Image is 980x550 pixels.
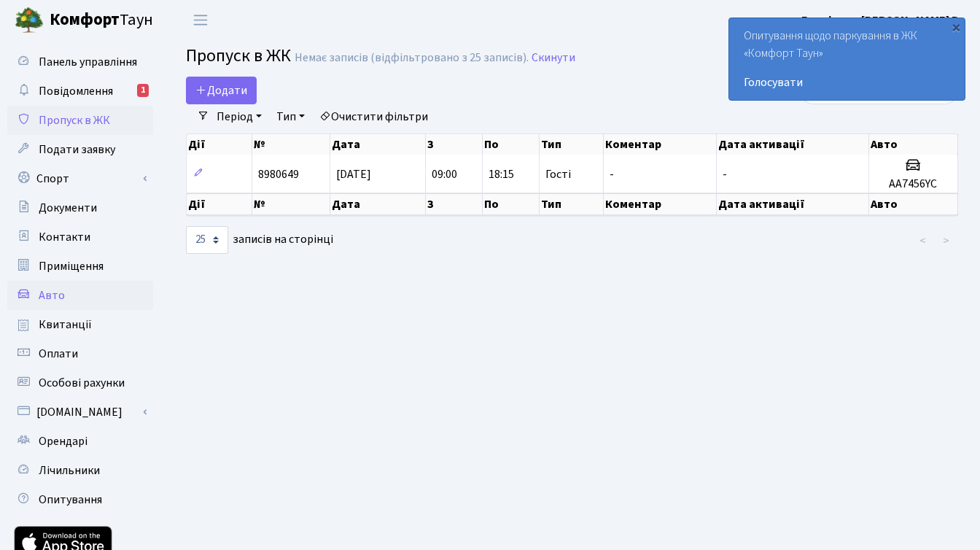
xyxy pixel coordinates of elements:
th: Дата [330,134,426,155]
th: Тип [540,134,604,155]
b: Комфорт [50,8,120,31]
a: Період [211,104,268,129]
a: [DOMAIN_NAME] [7,398,153,427]
a: Квитанції [7,310,153,339]
a: Особові рахунки [7,368,153,398]
th: З [426,193,483,215]
img: logo.png [15,6,44,35]
th: Дата [330,193,426,215]
span: Панель управління [39,54,137,70]
span: Авто [39,287,65,303]
span: Лічильники [39,462,100,479]
div: 1 [137,84,149,97]
th: Дата активації [717,193,869,215]
span: Опитування [39,492,102,508]
b: Гордієнко [PERSON_NAME] В. [801,12,962,28]
a: Подати заявку [7,135,153,164]
th: Дії [187,193,252,215]
span: Пропуск в ЖК [186,43,291,69]
span: 18:15 [489,166,514,182]
div: Немає записів (відфільтровано з 25 записів). [295,51,529,65]
a: Оплати [7,339,153,368]
a: Лічильники [7,456,153,485]
a: Гордієнко [PERSON_NAME] В. [801,12,962,29]
span: Приміщення [39,258,104,274]
span: 09:00 [432,166,457,182]
th: Коментар [604,193,717,215]
a: Додати [186,77,257,104]
th: № [252,134,330,155]
a: Спорт [7,164,153,193]
th: Авто [869,193,958,215]
span: Документи [39,200,97,216]
div: × [949,20,963,34]
a: Панель управління [7,47,153,77]
div: Опитування щодо паркування в ЖК «Комфорт Таун» [729,18,965,100]
th: Дії [187,134,252,155]
span: Оплати [39,346,78,362]
span: Таун [50,8,153,33]
span: - [610,166,614,182]
select: записів на сторінці [186,226,228,254]
span: [DATE] [336,166,371,182]
span: Пропуск в ЖК [39,112,110,128]
span: Додати [195,82,247,98]
span: Особові рахунки [39,375,125,391]
th: По [483,193,540,215]
span: Гості [545,169,571,180]
span: Повідомлення [39,83,113,99]
th: № [252,193,330,215]
h5: АА7456YС [875,177,952,191]
th: По [483,134,540,155]
th: Тип [540,193,604,215]
a: Орендарі [7,427,153,456]
a: Пропуск в ЖК [7,106,153,135]
th: З [426,134,483,155]
th: Коментар [604,134,717,155]
a: Тип [271,104,311,129]
span: Орендарі [39,433,87,449]
a: Приміщення [7,252,153,281]
a: Повідомлення1 [7,77,153,106]
th: Авто [869,134,958,155]
span: - [723,166,727,182]
label: записів на сторінці [186,226,333,254]
th: Дата активації [717,134,869,155]
button: Переключити навігацію [182,8,219,32]
a: Документи [7,193,153,222]
a: Опитування [7,485,153,514]
span: Контакти [39,229,90,245]
a: Голосувати [744,74,950,91]
span: Квитанції [39,317,92,333]
span: 8980649 [258,166,299,182]
a: Контакти [7,222,153,252]
span: Подати заявку [39,142,115,158]
a: Скинути [532,51,575,65]
a: Авто [7,281,153,310]
a: Очистити фільтри [314,104,434,129]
